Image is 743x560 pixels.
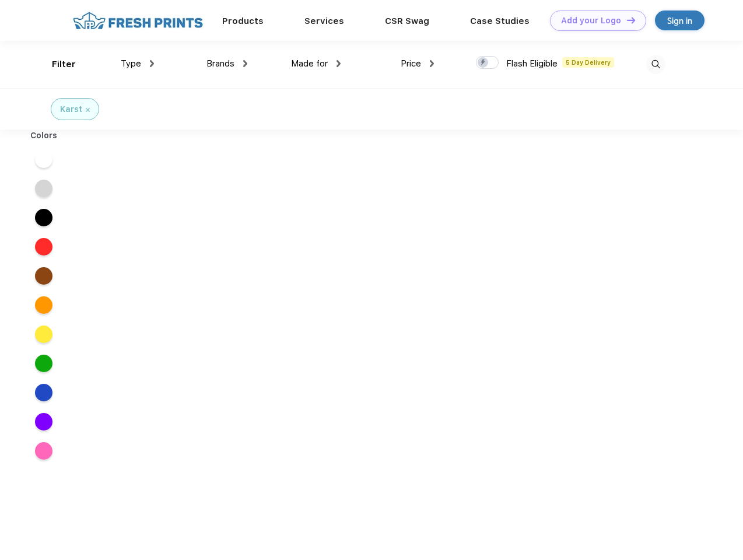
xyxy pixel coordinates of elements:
[150,60,154,67] img: dropdown.png
[291,58,328,69] span: Made for
[222,16,264,26] a: Products
[627,17,635,23] img: DT
[121,58,141,69] span: Type
[646,55,665,74] img: desktop_search.svg
[667,14,692,27] div: Sign in
[206,58,234,69] span: Brands
[562,57,614,68] span: 5 Day Delivery
[506,58,558,69] span: Flash Eligible
[243,60,247,67] img: dropdown.png
[385,16,429,26] a: CSR Swag
[561,16,621,26] div: Add your Logo
[304,16,344,26] a: Services
[430,60,434,67] img: dropdown.png
[60,103,82,116] div: Karst
[655,10,705,30] a: Sign in
[69,10,206,31] img: fo%20logo%202.webp
[401,58,421,69] span: Price
[52,58,76,71] div: Filter
[22,129,66,142] div: Colors
[337,60,341,67] img: dropdown.png
[86,108,90,112] img: filter_cancel.svg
